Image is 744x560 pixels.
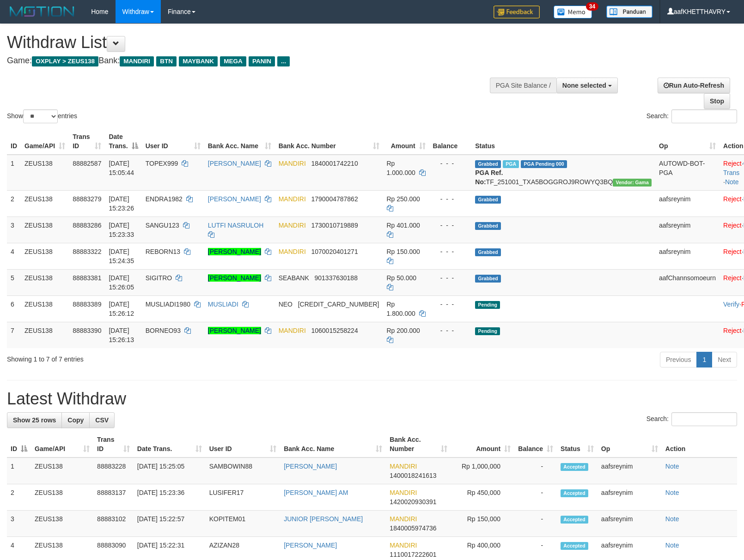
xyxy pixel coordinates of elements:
a: LUTFI NASRULOH [208,222,264,229]
td: KOPITEM01 [206,511,280,537]
a: JUNIOR [PERSON_NAME] [284,515,363,523]
td: [DATE] 15:23:36 [134,484,206,511]
span: 88882587 [73,160,101,167]
a: Reject [723,222,742,229]
span: Copy 1070020401271 to clipboard [311,248,358,255]
a: Note [665,489,679,496]
h1: Withdraw List [7,33,487,52]
img: panduan.png [606,6,653,18]
th: Date Trans.: activate to sort column ascending [134,431,206,458]
span: Copy 5859457168856576 to clipboard [298,301,379,308]
th: Op: activate to sort column ascending [655,128,720,155]
td: SAMBOWIN88 [206,458,280,484]
span: Marked by aafnoeunsreypich [503,160,519,168]
td: TF_251001_TXA5BOGGROJ9ROWYQ3BQ [471,155,655,191]
td: ZEUS138 [21,269,69,295]
a: [PERSON_NAME] [208,195,261,203]
td: LUSIFER17 [206,484,280,511]
td: aafsreynim [598,458,662,484]
div: - - - [433,326,468,335]
span: Rp 50.000 [387,274,417,282]
img: Feedback.jpg [494,6,540,18]
td: Rp 450,000 [451,484,514,511]
td: Rp 150,000 [451,511,514,537]
th: Trans ID: activate to sort column ascending [69,128,105,155]
input: Search: [671,109,737,123]
th: Bank Acc. Name: activate to sort column ascending [204,128,275,155]
h4: Game: Bank: [7,56,487,66]
td: 3 [7,217,21,243]
span: Rp 200.000 [387,327,420,334]
span: [DATE] 15:26:05 [109,274,134,291]
a: [PERSON_NAME] AM [284,489,348,496]
div: - - - [433,300,468,309]
span: Pending [475,327,500,335]
span: Grabbed [475,275,501,283]
a: Run Auto-Refresh [658,78,730,93]
span: 88883279 [73,195,101,203]
a: Note [665,542,679,549]
td: ZEUS138 [21,155,69,191]
span: Show 25 rows [13,416,56,424]
span: Copy 1730010719889 to clipboard [311,222,358,229]
span: Rp 1.800.000 [387,301,415,317]
span: SIGITRO [146,274,172,282]
th: Game/API: activate to sort column ascending [21,128,69,155]
span: Pending [475,301,500,309]
td: ZEUS138 [21,190,69,217]
span: ENDRA1982 [146,195,183,203]
span: TOPEX999 [146,160,178,167]
td: 2 [7,190,21,217]
td: aafsreynim [655,243,720,269]
img: Button%20Memo.svg [554,6,592,18]
span: 34 [586,2,598,11]
span: SANGU123 [146,222,179,229]
b: PGA Ref. No: [475,169,503,186]
select: Showentries [23,109,58,123]
span: [DATE] 15:26:12 [109,301,134,317]
span: Copy 901337630188 to clipboard [314,274,357,282]
span: Rp 250.000 [387,195,420,203]
th: ID [7,128,21,155]
span: MANDIRI [390,542,417,549]
span: MANDIRI [390,463,417,470]
span: ... [277,56,290,66]
span: Vendor URL: https://trx31.1velocity.biz [613,179,652,187]
a: Stop [704,93,730,109]
span: 88883389 [73,301,101,308]
span: MEGA [220,56,246,66]
span: MANDIRI [279,160,306,167]
td: 1 [7,458,31,484]
td: ZEUS138 [21,295,69,322]
span: Copy 1400018241613 to clipboard [390,472,436,479]
td: aafsreynim [655,217,720,243]
span: BORNEO93 [146,327,181,334]
th: Bank Acc. Name: activate to sort column ascending [280,431,386,458]
span: Copy 1840001742210 to clipboard [311,160,358,167]
a: Next [712,352,737,367]
span: [DATE] 15:23:26 [109,195,134,212]
td: Rp 1,000,000 [451,458,514,484]
a: Note [725,178,739,186]
a: [PERSON_NAME] [208,160,261,167]
div: Showing 1 to 7 of 7 entries [7,351,303,364]
span: 88883381 [73,274,101,282]
td: AUTOWD-BOT-PGA [655,155,720,191]
td: ZEUS138 [31,511,93,537]
span: MAYBANK [179,56,218,66]
span: Copy 1420020930391 to clipboard [390,498,436,506]
label: Search: [646,412,737,426]
label: Show entries [7,109,77,123]
a: Reject [723,160,742,167]
td: ZEUS138 [21,322,69,348]
th: Amount: activate to sort column ascending [451,431,514,458]
a: Reject [723,327,742,334]
a: [PERSON_NAME] [208,274,261,282]
div: - - - [433,194,468,204]
span: MUSLIADI1980 [146,301,190,308]
span: Grabbed [475,160,501,168]
span: MANDIRI [120,56,154,66]
span: BTN [156,56,177,66]
th: Balance [429,128,472,155]
td: 5 [7,269,21,295]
